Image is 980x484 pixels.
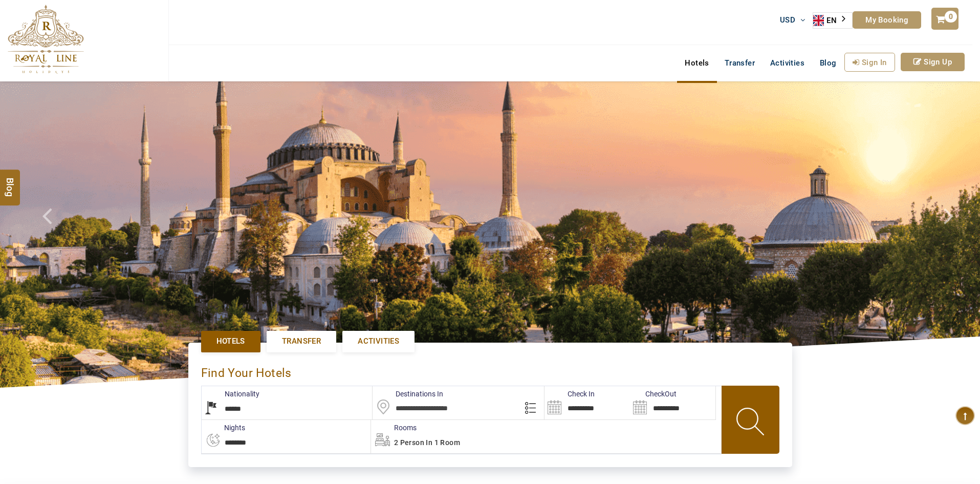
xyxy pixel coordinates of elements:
[820,58,837,68] span: Blog
[267,331,336,352] a: Transfer
[717,53,763,73] a: Transfer
[4,177,17,186] span: Blog
[371,423,417,433] label: Rooms
[358,336,399,347] span: Activities
[630,386,715,419] input: Search
[812,53,844,73] a: Blog
[201,355,779,386] div: Find Your Hotels
[763,53,812,73] a: Activities
[342,331,415,352] a: Activities
[945,11,957,23] span: 0
[201,423,245,433] label: nights
[931,8,958,30] a: 0
[545,386,630,419] input: Search
[29,81,78,388] a: Check next prev
[780,15,795,25] span: USD
[813,12,853,29] aside: Language selected: English
[201,331,260,352] a: Hotels
[677,53,716,73] a: Hotels
[216,336,245,347] span: Hotels
[813,12,853,29] div: Language
[394,438,460,447] span: 2 Person in 1 Room
[931,81,980,388] a: Check next image
[202,389,259,399] label: Nationality
[844,53,895,72] a: Sign In
[630,389,677,399] label: CheckOut
[853,11,921,29] a: My Booking
[545,389,595,399] label: Check In
[8,5,84,74] img: The Royal Line Holidays
[813,13,852,28] a: EN
[373,389,443,399] label: Destinations In
[282,336,321,347] span: Transfer
[901,53,965,71] a: Sign Up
